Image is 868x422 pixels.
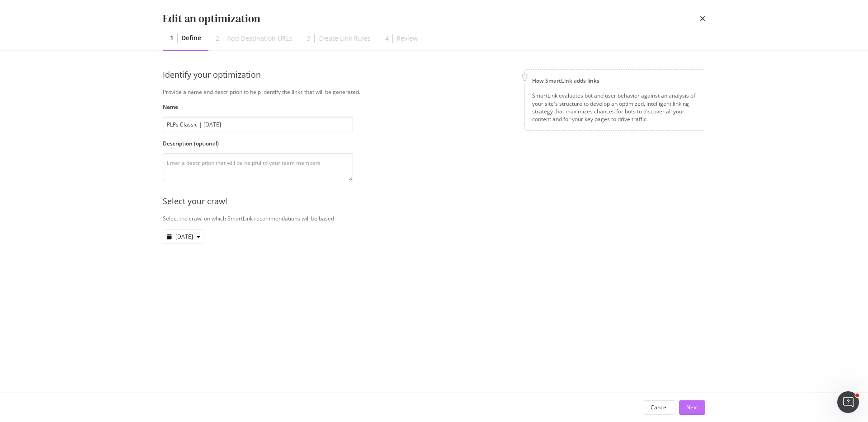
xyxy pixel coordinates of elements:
[216,34,219,43] div: 2
[532,77,698,84] div: How SmartLink adds links
[170,33,174,42] div: 1
[643,400,675,415] button: Cancel
[686,403,698,411] div: Next
[181,33,201,42] div: Define
[837,391,859,413] iframe: Intercom live chat
[396,34,418,43] div: Review
[163,88,360,96] div: Provide a name and description to help identify the links that will be generated.
[163,230,204,244] button: [DATE]
[679,400,705,415] button: Next
[163,69,353,81] div: Identify your optimization
[163,215,360,222] div: Select the crawl on which SmartLink recommendations will be based
[532,92,698,123] div: SmartLink evaluates bot and user behavior against an analysis of your site's structure to develop...
[163,11,260,26] div: Edit an optimization
[318,34,371,43] div: Create Link Rules
[651,403,668,411] div: Cancel
[163,196,360,207] div: Select your crawl
[227,34,292,43] div: Add Destination URLs
[307,34,311,43] div: 3
[163,140,353,147] label: Description (optional)
[175,233,193,240] span: 2025 Aug. 31st
[700,11,705,26] div: times
[385,34,389,43] div: 4
[163,103,353,111] label: Name
[163,117,353,132] input: Enter an optimization name to easily find it back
